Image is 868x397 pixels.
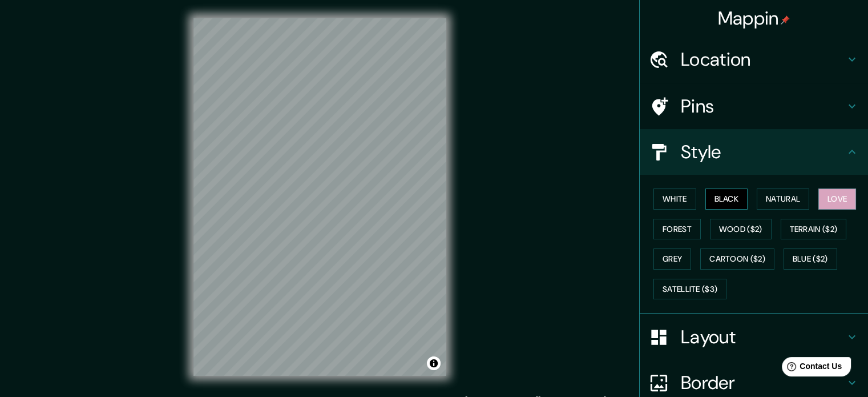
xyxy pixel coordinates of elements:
button: Black [705,189,748,210]
div: Layout [640,314,868,360]
img: pin-icon.png [781,15,790,25]
button: Natural [757,189,809,210]
button: Terrain ($2) [781,219,847,240]
div: Style [640,129,868,175]
button: White [653,189,696,210]
h4: Pins [681,95,845,118]
h4: Border [681,371,845,394]
div: Pins [640,83,868,129]
button: Toggle attribution [427,356,441,370]
button: Blue ($2) [784,248,837,270]
button: Love [818,189,856,210]
button: Forest [653,219,701,240]
h4: Layout [681,326,845,348]
div: Location [640,37,868,82]
button: Wood ($2) [710,219,772,240]
canvas: Map [193,18,446,376]
iframe: Help widget launcher [766,352,855,384]
button: Grey [653,248,691,270]
button: Cartoon ($2) [700,248,774,270]
h4: Style [681,141,845,163]
h4: Location [681,48,845,71]
button: Satellite ($3) [653,279,726,300]
h4: Mappin [718,7,790,30]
